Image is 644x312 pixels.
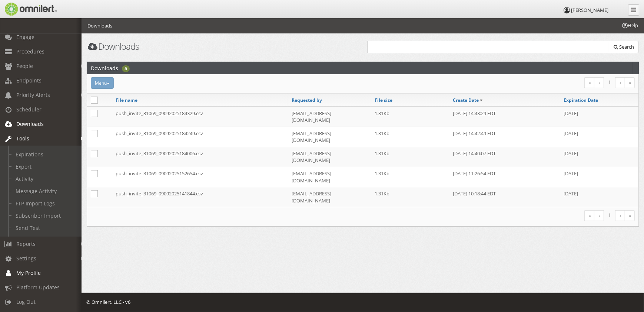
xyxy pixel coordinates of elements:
td: [DATE] [560,107,638,127]
a: Previous [594,210,604,221]
span: Tools [16,135,29,142]
td: [DATE] [560,127,638,147]
span: Endpoints [16,77,42,84]
li: 1 [604,77,615,87]
td: 1.31Kb [371,107,449,127]
span: [PERSON_NAME] [571,7,608,13]
a: Next [615,210,625,221]
span: Log Out [16,298,36,305]
li: 1 [604,210,615,220]
a: Collapse Menu [628,4,639,16]
span: Search [619,43,634,50]
span: © Omnilert, LLC - v6 [86,299,130,305]
a: File name [116,97,137,103]
span: Help [621,22,638,29]
td: [EMAIL_ADDRESS][DOMAIN_NAME] [288,127,371,147]
span: Scheduler [16,106,42,113]
td: [DATE] [560,147,638,167]
td: [DATE] 14:42:49 EDT [449,127,560,147]
span: Help [17,5,32,12]
td: 1.31Kb [371,187,449,207]
h2: Downloads [91,62,118,74]
a: Previous [594,77,604,88]
td: push_invite_31069_09092025184249.csv [112,127,288,147]
a: Last [625,210,635,221]
a: Expiration Date [564,97,598,103]
span: Priority Alerts [16,91,50,98]
span: Reports [16,240,36,247]
td: [EMAIL_ADDRESS][DOMAIN_NAME] [288,167,371,187]
td: [EMAIL_ADDRESS][DOMAIN_NAME] [288,187,371,207]
td: [EMAIL_ADDRESS][DOMAIN_NAME] [288,147,371,167]
span: Platform Updates [16,284,60,291]
td: 1.31Kb [371,167,449,187]
td: push_invite_31069_09092025141844.csv [112,187,288,207]
li: Downloads [87,22,112,29]
td: [EMAIL_ADDRESS][DOMAIN_NAME] [288,107,371,127]
td: push_invite_31069_09092025184329.csv [112,107,288,127]
a: Requested by [292,97,322,103]
img: Omnilert [4,3,57,16]
a: First [584,77,594,88]
span: Settings [16,255,36,262]
a: Next [615,77,625,88]
span: Engage [16,33,34,40]
span: My Profile [16,269,41,276]
td: [DATE] 10:18:44 EDT [449,187,560,207]
td: 1.31Kb [371,147,449,167]
td: push_invite_31069_09092025152654.csv [112,167,288,187]
a: First [584,210,594,221]
span: Downloads [16,120,44,127]
td: [DATE] 11:26:54 EDT [449,167,560,187]
td: [DATE] 14:43:29 EDT [449,107,560,127]
span: Procedures [16,48,44,55]
td: push_invite_31069_09092025184006.csv [112,147,288,167]
span: People [16,62,33,69]
td: [DATE] [560,167,638,187]
td: [DATE] 14:40:07 EDT [449,147,560,167]
td: [DATE] [560,187,638,207]
div: 5 [122,65,130,72]
h1: Downloads [87,42,358,51]
a: File size [375,97,392,103]
td: 1.31Kb [371,127,449,147]
a: Create Date [453,97,479,103]
a: Last [625,77,635,88]
button: Search [609,41,639,53]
